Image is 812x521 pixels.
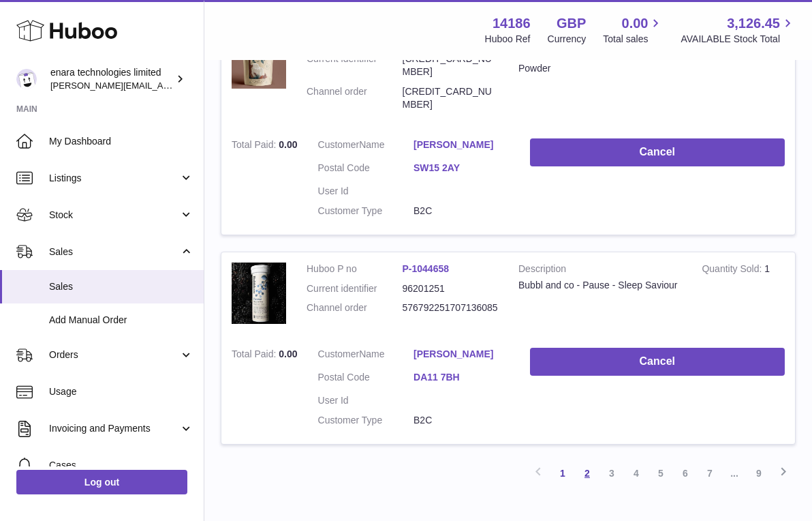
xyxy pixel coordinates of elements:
[603,14,663,46] a: 0.00 Total sales
[485,33,531,46] div: Huboo Ref
[318,414,414,427] dt: Customer Type
[50,80,273,91] span: [PERSON_NAME][EMAIL_ADDRESS][DOMAIN_NAME]
[403,53,499,78] dd: [CREDIT_CARD_NUMBER]
[318,348,360,359] span: Customer
[413,162,510,175] a: SW15 2AY
[232,139,279,153] strong: Total Paid
[307,53,403,78] dt: Current identifier
[548,33,587,46] div: Currency
[518,263,681,279] strong: Description
[49,348,179,361] span: Orders
[413,205,510,218] dd: B2C
[318,348,414,364] dt: Name
[691,23,795,128] td: 1
[702,263,764,278] strong: Quantity Sold
[622,14,649,33] span: 0.00
[318,139,360,150] span: Customer
[413,414,510,427] dd: B2C
[698,461,722,486] a: 7
[232,33,286,89] img: 1755179828.jpeg
[403,85,499,111] dd: [CREDIT_CARD_NUMBER]
[681,14,796,46] a: 3,126.45 AVAILABLE Stock Total
[518,279,681,292] div: Bubbl and co - Pause - Sleep Saviour
[318,394,414,407] dt: User Id
[232,348,279,363] strong: Total Paid
[550,461,575,486] a: 1
[722,461,747,486] span: ...
[403,282,499,295] dd: 96201251
[307,85,403,111] dt: Channel order
[518,49,681,75] div: Mushmor Lion's Mane Mushroom Powder
[279,139,297,150] span: 0.00
[49,245,179,258] span: Sales
[413,138,510,151] a: [PERSON_NAME]
[49,135,193,148] span: My Dashboard
[279,348,297,359] span: 0.00
[307,282,403,295] dt: Current identifier
[50,66,173,92] div: enara technologies limited
[49,209,179,222] span: Stock
[307,301,403,314] dt: Channel order
[307,263,403,276] dt: Huboo P no
[727,14,780,33] span: 3,126.45
[403,263,450,274] a: P-1044658
[16,69,37,89] img: Dee@enara.co
[413,348,510,361] a: [PERSON_NAME]
[691,252,795,338] td: 1
[530,138,785,166] button: Cancel
[575,461,599,486] a: 2
[49,385,193,398] span: Usage
[747,461,771,486] a: 9
[603,33,663,46] span: Total sales
[673,461,698,486] a: 6
[649,461,673,486] a: 5
[49,172,179,185] span: Listings
[318,371,414,387] dt: Postal Code
[530,348,785,376] button: Cancel
[599,461,624,486] a: 3
[681,33,796,46] span: AVAILABLE Stock Total
[403,301,499,314] dd: 576792251707136085
[493,14,531,33] strong: 14186
[318,138,414,155] dt: Name
[49,459,193,472] span: Cases
[318,185,414,198] dt: User Id
[49,422,179,435] span: Invoicing and Payments
[49,280,193,293] span: Sales
[624,461,649,486] a: 4
[318,205,414,218] dt: Customer Type
[16,470,187,494] a: Log out
[557,14,586,33] strong: GBP
[318,162,414,178] dt: Postal Code
[232,263,286,325] img: 141861747480402.jpg
[413,371,510,384] a: DA11 7BH
[49,314,193,327] span: Add Manual Order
